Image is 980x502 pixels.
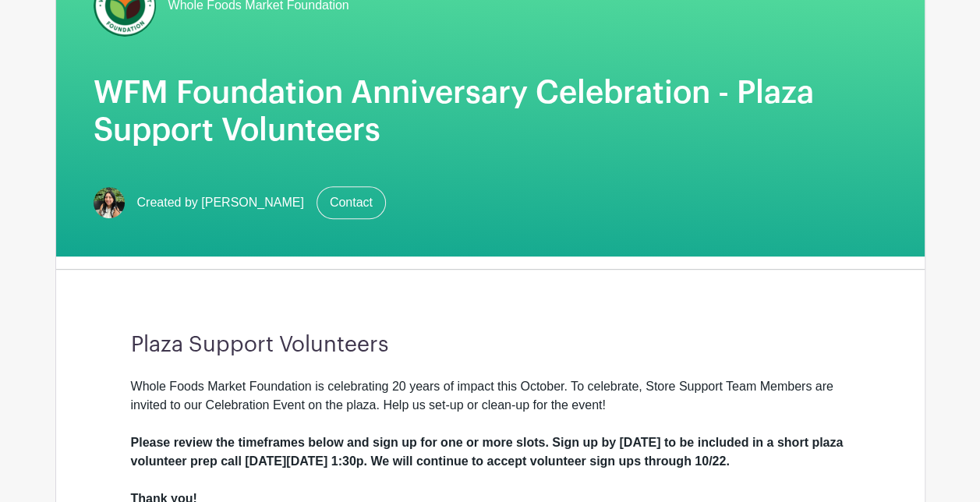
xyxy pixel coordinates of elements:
h3: Plaza Support Volunteers [131,332,850,359]
span: Created by [PERSON_NAME] [137,193,304,212]
img: mireya.jpg [94,187,125,218]
a: Contact [317,186,386,219]
h1: WFM Foundation Anniversary Celebration - Plaza Support Volunteers [94,74,887,149]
